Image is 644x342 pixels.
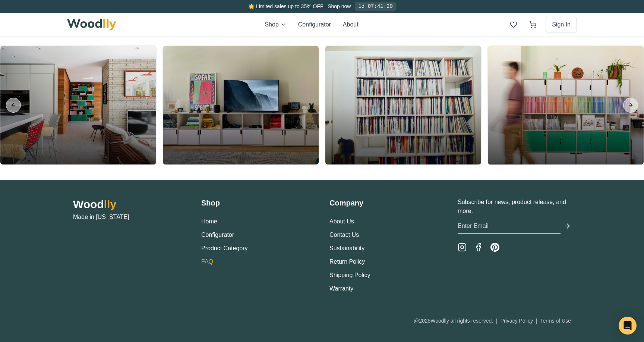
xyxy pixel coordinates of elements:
a: Sustainability [329,245,364,251]
h2: Wood [73,198,186,211]
span: | [536,318,537,324]
a: Terms of Use [540,318,571,324]
a: Shop now [328,3,351,9]
button: Sign In [546,17,577,32]
span: lly [104,198,116,210]
a: Instagram [458,243,467,252]
button: Configurator [298,20,331,29]
div: Open Intercom Messenger [619,317,637,335]
a: Contact Us [329,232,359,238]
h3: Company [329,198,443,208]
button: Configurator [201,230,234,239]
input: Enter Email [458,219,561,234]
span: 🌟 Limited sales up to 35% OFF – [248,3,328,9]
a: Privacy Policy [501,318,533,324]
button: Shop [265,20,286,29]
div: @ 2025 Woodlly all rights reserved. [414,317,571,324]
img: Woodlly [67,19,116,31]
button: About [343,20,359,29]
p: Subscribe for news, product release, and more. [458,198,571,216]
a: Warranty [329,285,353,292]
a: Return Policy [329,258,365,265]
a: FAQ [201,258,213,265]
h3: Shop [201,198,315,208]
a: Facebook [474,243,483,252]
a: Shipping Policy [329,272,370,278]
p: Made in [US_STATE] [73,213,186,222]
span: | [496,318,498,324]
div: 1d 07:41:20 [355,2,395,11]
a: Product Category [201,245,248,251]
a: Home [201,218,217,225]
a: Pinterest [490,243,499,252]
a: About Us [329,218,354,225]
